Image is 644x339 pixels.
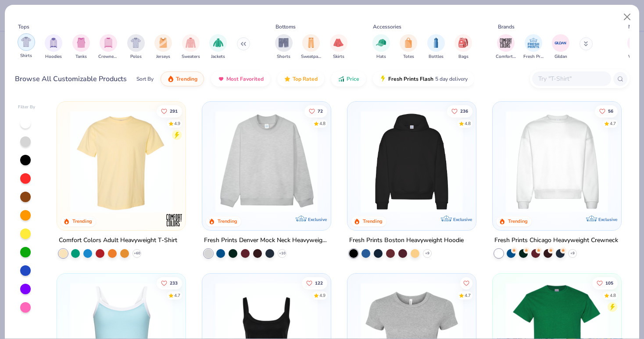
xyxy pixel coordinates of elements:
div: filter for Sweaters [182,34,200,60]
span: 236 [460,109,468,113]
button: Like [447,105,472,117]
span: 105 [605,281,613,285]
img: Hoodies Image [49,38,58,48]
img: 91acfc32-fd48-4d6b-bdad-a4c1a30ac3fc [356,111,467,213]
img: trending.gif [167,75,174,82]
img: Sweatpants Image [306,38,316,48]
div: filter for Shirts [18,33,35,59]
span: Jerseys [156,54,170,60]
span: Hoodies [45,54,62,60]
div: Sort By [136,75,154,83]
button: Fresh Prints Flash5 day delivery [373,71,474,86]
span: Gildan [555,54,567,60]
img: Totes Image [404,38,413,48]
button: Like [460,277,472,289]
img: Shirts Image [21,37,31,47]
button: filter button [154,34,172,60]
span: + 9 [425,251,429,256]
button: filter button [552,34,569,60]
span: Jackets [211,54,225,60]
img: Jackets Image [213,38,223,48]
div: filter for Tanks [72,34,90,60]
div: Tops [18,23,29,31]
img: f5d85501-0dbb-4ee4-b115-c08fa3845d83 [211,111,322,213]
img: Tanks Image [76,38,86,48]
div: filter for Fresh Prints [523,34,544,60]
div: filter for Sweatpants [301,34,321,60]
img: 1358499d-a160-429c-9f1e-ad7a3dc244c9 [501,111,612,213]
img: Crewnecks Image [104,38,113,48]
span: 56 [608,109,613,113]
button: Like [157,277,182,289]
div: Filter By [18,104,36,111]
img: Bags Image [458,38,468,48]
img: flash.gif [379,75,386,82]
span: Women [628,54,644,60]
span: 122 [315,281,323,285]
div: filter for Skirts [330,34,347,60]
span: 5 day delivery [435,74,468,84]
button: filter button [209,34,227,60]
button: filter button [18,34,35,60]
div: filter for Shorts [275,34,293,60]
button: filter button [400,34,417,60]
button: filter button [523,34,544,60]
button: filter button [454,34,472,60]
span: Sweatpants [301,54,321,60]
span: Top Rated [293,75,318,82]
button: filter button [301,34,321,60]
span: Trending [176,75,197,82]
button: Price [331,71,366,86]
div: filter for Crewnecks [98,34,118,60]
span: Most Favorited [226,75,264,82]
button: Like [595,105,618,117]
div: Fresh Prints Denver Mock Neck Heavyweight Sweatshirt [204,235,329,246]
span: Bottles [429,54,444,60]
span: Hats [376,54,386,60]
input: Try "T-Shirt" [537,74,605,84]
img: TopRated.gif [284,75,291,82]
span: Fresh Prints [523,54,544,60]
button: Close [619,9,636,25]
img: Jerseys Image [158,38,168,48]
img: Comfort Colors Image [499,36,512,50]
button: Like [157,105,182,117]
button: filter button [127,34,145,60]
div: filter for Jerseys [154,34,172,60]
div: filter for Hats [372,34,390,60]
span: Exclusive [598,217,617,222]
img: most_fav.gif [218,75,225,82]
button: filter button [72,34,90,60]
span: 72 [318,109,323,113]
div: filter for Polos [127,34,145,60]
span: Sweaters [182,54,200,60]
span: Tanks [75,54,87,60]
div: 4.9 [319,292,326,299]
button: filter button [372,34,390,60]
img: Hats Image [376,38,386,48]
div: filter for Comfort Colors [496,34,516,60]
span: + 60 [134,251,140,256]
button: Like [592,277,618,289]
span: Totes [403,54,414,60]
span: Skirts [333,54,344,60]
div: filter for Gildan [552,34,569,60]
div: filter for Bottles [427,34,445,60]
button: Like [304,105,327,117]
div: Fresh Prints Boston Heavyweight Hoodie [349,235,464,246]
img: Comfort Colors logo [165,211,183,229]
button: Trending [161,71,204,86]
span: Exclusive [308,217,327,222]
span: Polos [130,54,142,60]
div: 4.8 [319,120,326,127]
span: Crewnecks [98,54,118,60]
img: Polos Image [131,38,141,48]
span: Fresh Prints Flash [388,75,433,82]
div: filter for Totes [400,34,417,60]
span: + 9 [570,251,575,256]
div: Fresh Prints Chicago Heavyweight Crewneck [494,235,618,246]
img: Skirts Image [333,38,343,48]
span: Price [347,75,359,82]
button: Top Rated [277,71,324,86]
div: Browse All Customizable Products [15,74,127,84]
